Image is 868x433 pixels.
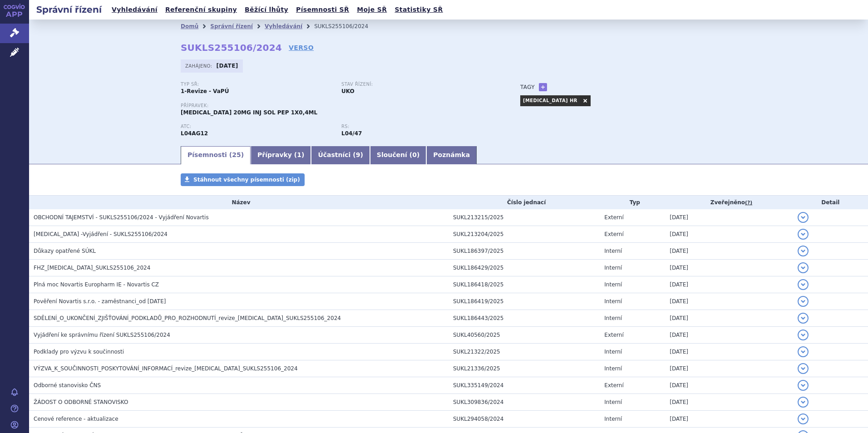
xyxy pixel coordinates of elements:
a: Správní řízení [210,23,253,30]
td: SUKL186418/2025 [449,276,600,293]
td: [DATE] [665,209,793,226]
strong: 1-Revize - VaPÚ [181,88,229,94]
span: Důkazy opatřené SÚKL [34,248,96,254]
span: OBCHODNÍ TAJEMSTVÍ - SUKLS255106/2024 - Vyjádření Novartis [34,214,209,221]
button: detail [798,380,809,391]
td: [DATE] [665,360,793,377]
span: Interní [604,349,622,355]
button: detail [798,262,809,273]
td: SUKL309836/2024 [449,394,600,411]
td: SUKL40560/2025 [449,327,600,344]
span: Interní [604,265,622,271]
span: Externí [604,214,623,221]
td: SUKL21322/2025 [449,344,600,360]
span: Interní [604,399,622,405]
span: 0 [412,151,417,158]
th: Zveřejněno [665,196,793,209]
span: Externí [604,231,623,237]
button: detail [798,279,809,290]
td: [DATE] [665,243,793,260]
span: Zahájeno: [185,62,214,69]
p: Typ SŘ: [181,82,332,87]
button: detail [798,330,809,340]
span: Podklady pro výzvu k součinnosti [34,349,124,355]
td: [DATE] [665,226,793,243]
span: Interní [604,365,622,372]
span: VÝZVA_K_SOUČINNOSTI_POSKYTOVÁNÍ_INFORMACÍ_revize_ofatumumab_SUKLS255106_2024 [34,365,298,372]
button: detail [798,346,809,357]
span: Odborné stanovisko ČNS [34,382,101,389]
button: detail [798,296,809,307]
span: Pověření Novartis s.r.o. - zaměstnanci_od 12.03.2025 [34,298,166,305]
th: Detail [793,196,868,209]
td: SUKL213215/2025 [449,209,600,226]
th: Číslo jednací [449,196,600,209]
a: VERSO [289,43,314,52]
button: detail [798,413,809,424]
span: 9 [356,151,360,158]
span: [MEDICAL_DATA] 20MG INJ SOL PEP 1X0,4ML [181,109,317,116]
a: Písemnosti SŘ [293,4,352,16]
td: SUKL335149/2024 [449,377,600,394]
span: SDĚLENÍ_O_UKONČENÍ_ZJIŠŤOVÁNÍ_PODKLADŮ_PRO_ROZHODNUTÍ_revize_ofatumumab_SUKLS255106_2024 [34,315,341,321]
span: Externí [604,332,623,338]
p: ATC: [181,124,332,129]
button: detail [798,397,809,408]
span: Vyjádření ke správnímu řízení SUKLS255106/2024 [34,332,170,338]
span: 1 [297,151,301,158]
strong: léčivé přípravky s obsahem léčivé látky ofatumumab (ATC L04AA52) [341,130,362,137]
td: [DATE] [665,327,793,344]
span: 25 [232,151,241,158]
span: Cenové reference - aktualizace [34,416,118,422]
td: [DATE] [665,276,793,293]
span: Interní [604,298,622,305]
th: Typ [600,196,665,209]
td: [DATE] [665,394,793,411]
td: [DATE] [665,411,793,428]
td: [DATE] [665,260,793,276]
a: Sloučení (0) [370,146,426,164]
span: Stáhnout všechny písemnosti (zip) [193,177,300,183]
td: SUKL21336/2025 [449,360,600,377]
span: Ofatumumab -Vyjádření - SUKLS255106/2024 [34,231,168,237]
a: + [539,83,547,91]
span: FHZ_ofatumumab_SUKLS255106_2024 [34,265,150,271]
span: Externí [604,382,623,389]
td: SUKL186419/2025 [449,293,600,310]
td: SUKL294058/2024 [449,411,600,428]
span: Plná moc Novartis Europharm IE - Novartis CZ [34,281,159,288]
a: Moje SŘ [354,4,390,16]
a: Běžící lhůty [242,4,291,16]
a: Statistiky SŘ [392,4,445,16]
button: detail [798,229,809,240]
h3: Tagy [520,82,535,93]
a: Vyhledávání [109,4,160,16]
td: [DATE] [665,293,793,310]
p: Stav řízení: [341,82,493,87]
h2: Správní řízení [29,3,109,16]
a: Přípravky (1) [251,146,311,164]
p: RS: [341,124,493,129]
td: [DATE] [665,377,793,394]
span: Interní [604,315,622,321]
th: Název [29,196,449,209]
td: [DATE] [665,344,793,360]
a: [MEDICAL_DATA] HR [520,95,580,106]
td: SUKL213204/2025 [449,226,600,243]
td: SUKL186397/2025 [449,243,600,260]
span: ŽÁDOST O ODBORNÉ STANOVISKO [34,399,128,405]
span: Interní [604,248,622,254]
button: detail [798,212,809,223]
td: SUKL186429/2025 [449,260,600,276]
a: Referenční skupiny [163,4,240,16]
strong: UKO [341,88,355,94]
a: Vyhledávání [265,23,302,30]
a: Poznámka [426,146,477,164]
span: Interní [604,416,622,422]
abbr: (?) [745,200,752,206]
td: [DATE] [665,310,793,327]
p: Přípravek: [181,103,502,108]
li: SUKLS255106/2024 [314,20,380,33]
a: Domů [181,23,198,30]
a: Účastníci (9) [311,146,370,164]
